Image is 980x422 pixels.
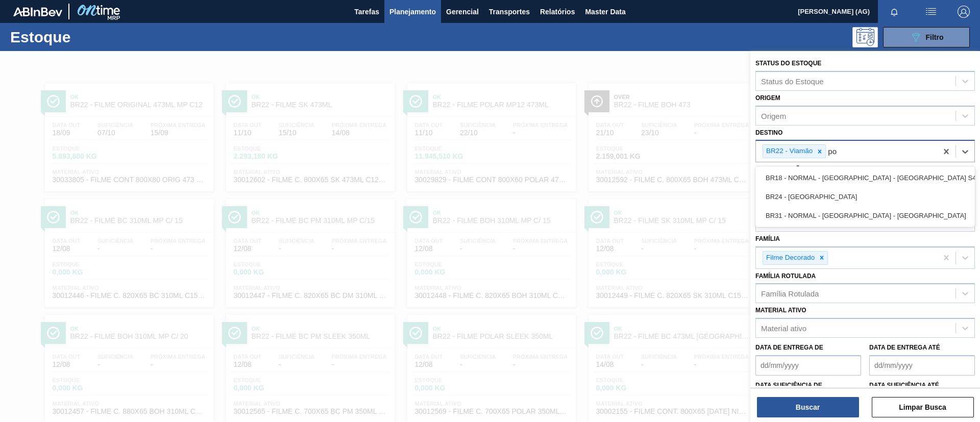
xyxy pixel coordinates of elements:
[761,111,786,120] div: Origem
[761,77,824,85] div: Status do Estoque
[354,6,379,18] span: Tarefas
[869,344,940,351] label: Data de Entrega até
[755,382,822,389] label: Data suficiência de
[489,6,530,18] span: Transportes
[869,355,975,376] input: dd/mm/yyyy
[755,307,806,314] label: Material ativo
[755,129,782,136] label: Destino
[763,145,814,158] div: BR22 - Viamão
[883,27,970,47] button: Filtro
[755,94,780,102] label: Origem
[755,272,816,280] label: Família Rotulada
[10,31,163,43] h1: Estoque
[540,6,575,18] span: Relatórios
[755,344,823,351] label: Data de Entrega de
[852,27,878,47] div: Pogramando: nenhum usuário selecionado
[755,168,975,187] div: BR18 - NORMAL - [GEOGRAPHIC_DATA] - [GEOGRAPHIC_DATA] S4
[13,7,62,16] img: TNhmsLtSVTkK8tSr43FrP2fwEKptu5GPRR3wAAAABJRU5ErkJggg==
[755,187,975,206] div: BR24 - [GEOGRAPHIC_DATA]
[878,5,911,19] button: Notificações
[755,355,861,376] input: dd/mm/yyyy
[869,382,939,389] label: Data suficiência até
[926,33,944,41] span: Filtro
[755,235,780,242] label: Família
[958,6,970,18] img: Logout
[755,166,805,173] label: Coordenação
[755,206,975,225] div: BR31 - NORMAL - [GEOGRAPHIC_DATA] - [GEOGRAPHIC_DATA]
[446,6,479,18] span: Gerencial
[761,289,819,298] div: Família Rotulada
[761,324,806,333] div: Material ativo
[763,252,816,264] div: Filme Decorado
[585,6,625,18] span: Master Data
[389,6,436,18] span: Planejamento
[925,6,937,18] img: userActions
[755,60,821,67] label: Status do Estoque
